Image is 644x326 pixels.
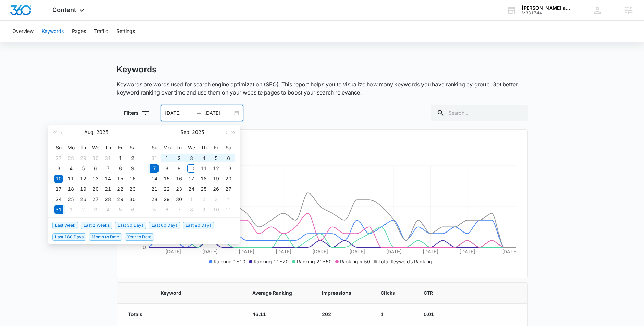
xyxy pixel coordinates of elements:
div: 26 [79,195,87,203]
span: Ranking > 50 [340,259,370,264]
div: 22 [163,185,171,193]
td: 2025-08-28 [102,194,114,204]
td: 2025-08-31 [148,153,161,163]
div: 19 [79,185,87,193]
tspan: [DATE] [275,249,291,254]
div: 24 [54,195,63,203]
td: 2025-08-20 [89,184,102,194]
td: 2025-09-12 [210,163,222,174]
td: 2025-10-03 [210,194,222,204]
div: 31 [54,205,63,214]
td: 2025-08-26 [77,194,89,204]
span: Average Ranking [252,289,295,297]
div: 11 [200,164,208,173]
td: 2025-09-06 [126,204,139,215]
td: 2025-08-07 [102,163,114,174]
td: 2025-08-10 [52,174,65,184]
div: 2 [128,154,137,162]
td: 2025-08-11 [65,174,77,184]
td: 2025-09-14 [148,174,161,184]
div: 19 [212,175,220,183]
button: Aug [84,125,93,139]
td: 2025-09-02 [77,204,89,215]
div: 13 [91,175,100,183]
td: 2025-09-08 [161,163,173,174]
div: 29 [163,195,171,203]
td: 2025-10-01 [185,194,198,204]
td: 2025-09-25 [198,184,210,194]
th: Su [148,142,161,153]
div: 2 [79,205,87,214]
div: 16 [128,175,137,183]
div: 18 [200,175,208,183]
th: Sa [126,142,139,153]
div: 20 [224,175,232,183]
div: 6 [128,205,137,214]
tspan: [DATE] [239,249,254,254]
div: Domain Overview [26,40,61,45]
span: Last 60 Days [149,222,180,229]
div: 28 [67,154,75,162]
td: 2025-08-21 [102,184,114,194]
div: 14 [150,175,159,183]
div: 24 [187,185,195,193]
div: 6 [91,164,100,173]
span: Ranking 1-10 [214,259,245,264]
div: 12 [212,164,220,173]
input: End date [204,109,233,117]
td: 2025-09-16 [173,174,185,184]
td: 2025-09-01 [161,153,173,163]
td: 2025-09-18 [198,174,210,184]
div: 20 [91,185,100,193]
div: 7 [175,205,183,214]
div: 4 [104,205,112,214]
th: Th [102,142,114,153]
tspan: [DATE] [312,249,328,254]
div: 10 [212,205,220,214]
div: 27 [91,195,100,203]
div: 6 [224,154,232,162]
div: 31 [104,154,112,162]
td: 2025-08-09 [126,163,139,174]
div: 9 [128,164,137,173]
td: 2025-09-26 [210,184,222,194]
td: 2025-07-28 [65,153,77,163]
h2: Organic Keyword Ranking [128,145,516,153]
td: 2025-09-10 [185,163,198,174]
td: 2025-08-13 [89,174,102,184]
td: 2025-09-04 [102,204,114,215]
td: 2025-09-15 [161,174,173,184]
span: Total Keywords Ranking [378,259,432,264]
th: Fr [114,142,126,153]
span: CTR [424,289,435,297]
span: Last Week [52,222,78,229]
td: 2025-09-22 [161,184,173,194]
td: 2025-08-05 [77,163,89,174]
td: 2025-08-16 [126,174,139,184]
div: 27 [224,185,232,193]
th: Mo [161,142,173,153]
td: 2025-10-11 [222,204,235,215]
div: 11 [67,175,75,183]
td: 2025-08-25 [65,194,77,204]
p: Keywords are words used for search engine optimization (SEO). This report helps you to visualize ... [117,80,528,97]
th: Tu [173,142,185,153]
div: v 4.0.25 [19,11,34,16]
div: 18 [67,185,75,193]
td: 2025-09-07 [148,163,161,174]
div: 8 [187,205,195,214]
div: 3 [187,154,195,162]
td: 2025-09-20 [222,174,235,184]
button: Traffic [94,21,108,42]
div: 2 [200,195,208,203]
div: 2 [175,154,183,162]
td: 2025-08-08 [114,163,126,174]
div: 26 [212,185,220,193]
div: 30 [128,195,137,203]
td: 2025-07-27 [52,153,65,163]
td: 2025-08-17 [52,184,65,194]
td: 46.11 [244,304,314,325]
td: 2025-08-19 [77,184,89,194]
th: We [89,142,102,153]
span: Clicks [381,289,397,297]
